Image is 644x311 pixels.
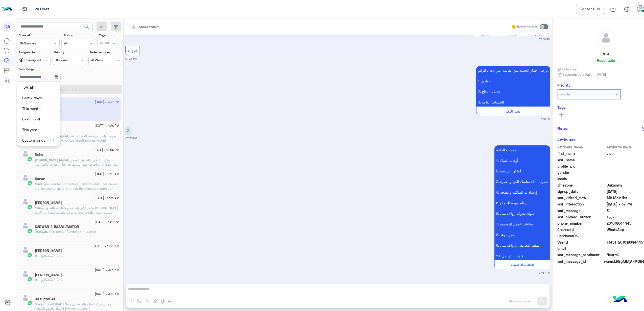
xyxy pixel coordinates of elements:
[494,145,550,260] p: 19/9/2025, 7:37 PM
[90,50,122,55] label: Note mentions
[35,206,41,210] b: :
[62,230,96,234] span: 9K I JOINED THE GROUP
[27,277,32,282] img: WhatsApp
[54,50,86,55] label: Priority
[19,50,50,55] label: Assigned to:
[35,230,62,234] b: :
[20,220,31,231] img: defaultAdmin.png
[558,183,606,188] span: timezone
[562,72,606,77] span: Subscription Date : [DATE]
[95,268,119,273] small: [DATE] - 9:51 AM
[19,67,86,71] label: Date Range
[139,25,156,29] span: Unassigned
[32,6,49,13] p: Live Chat
[35,182,41,186] b: :
[95,124,119,128] small: [DATE] - 1:24 PM
[95,220,119,225] small: [DATE] - 1:27 PM
[35,230,61,234] span: KARWAN-E-ISLAMI
[17,85,122,94] button: Apply Filters
[608,4,618,14] a: tab
[81,22,93,33] button: search
[517,25,539,29] small: Human Handover
[35,302,41,306] b: :
[35,152,43,157] h5: Nuha
[17,114,60,124] button: Last month
[558,151,606,156] span: first_name
[558,195,606,200] span: last_visited_flow
[35,134,116,142] span: نرجو التواصل مع قسم الحج المباشر عن طريق الإيميل care@rawafglobal.com
[558,144,606,150] span: Attribute Name
[558,246,606,251] span: email
[2,21,13,32] div: RA
[20,244,31,255] img: defaultAdmin.png
[561,92,571,96] b: Not Set
[35,278,40,282] span: Bot
[558,240,606,245] span: UserId
[99,40,109,46] div: Select
[94,196,119,201] small: [DATE] - 9:26 AM
[35,177,45,181] h5: Hanan
[63,33,95,38] label: Status
[27,253,32,258] img: WhatsApp
[558,138,576,142] h6: Attributes
[2,4,12,14] img: Logo
[476,66,550,107] p: 19/9/2025, 7:36 PM
[35,254,40,258] span: Bot
[539,117,550,121] small: 07:36 PM
[35,297,55,301] h5: 99 turizm Ali
[17,82,60,93] button: [DATE]
[95,292,119,297] small: [DATE] - 9:15 AM
[53,139,55,142] img: open
[17,103,60,114] button: This month
[603,50,609,56] h5: vip
[27,157,32,162] img: WhatsApp
[558,176,606,182] span: locale
[558,83,571,87] h6: Priority
[19,33,59,38] label: Channel:
[20,268,31,279] img: defaultAdmin.png
[597,58,615,63] h6: Reachable
[35,302,111,310] span: للتحدث مع احد ممثلي مركز العناية بالمتعاملين فضلاً الاتصال بالرقم المجاني +9668001110605
[558,252,606,257] span: last_message_sentiment
[27,228,32,234] img: WhatsApp
[20,148,31,159] img: defaultAdmin.png
[17,135,60,146] button: Custom range
[128,49,137,53] span: العربية
[558,66,577,72] span: Unknown
[558,233,606,239] span: HandoverOn
[598,29,615,46] img: defaultAdmin.png
[506,109,521,113] span: تغيير اللغة
[610,6,616,12] img: tab
[27,204,32,210] img: WhatsApp
[40,254,63,258] span: Default reply
[558,221,606,226] span: phone_number
[35,182,119,263] span: Thank you for contacting Rawaf Mina. Ma’am we are pleased to share with you the expected dates fo...
[17,93,60,103] button: Last 7 days
[35,182,40,186] span: You
[35,201,62,205] h5: Mujahid Malik
[35,278,40,282] b: :
[35,225,79,229] h5: KARWAN-E-ISLAMI AVIATION
[94,244,119,249] small: [DATE] - 11:13 AM
[624,6,630,12] img: tab
[95,172,119,177] small: [DATE] - 9:10 AM
[558,164,606,169] span: profile_pic
[27,180,32,186] img: WhatsApp
[125,136,137,140] small: 07:37 PM
[20,292,31,303] img: defaultAdmin.png
[558,189,606,194] span: signup_date
[35,158,118,175] span: سيرتكم الذاتية قيد التدقيق لا يمكن عمل تعديل أو إضافة في هذه المرحلة في حال وجود أي ملاظة على سير...
[611,291,629,308] img: hulul-logo.png
[558,126,568,131] h6: Notes
[511,263,534,267] span: القائمة الرئيسية
[20,196,31,207] img: defaultAdmin.png
[40,278,63,282] span: Default reply
[93,148,119,153] small: [DATE] - 12:54 PM
[20,172,31,183] img: defaultAdmin.png
[576,4,604,14] a: Contact Us
[35,249,62,253] h5: Al Amin Al Imam
[558,227,606,232] span: ChannelId
[35,254,40,258] b: :
[35,158,69,162] span: [PERSON_NAME] (Agent)
[558,201,606,207] span: last_interaction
